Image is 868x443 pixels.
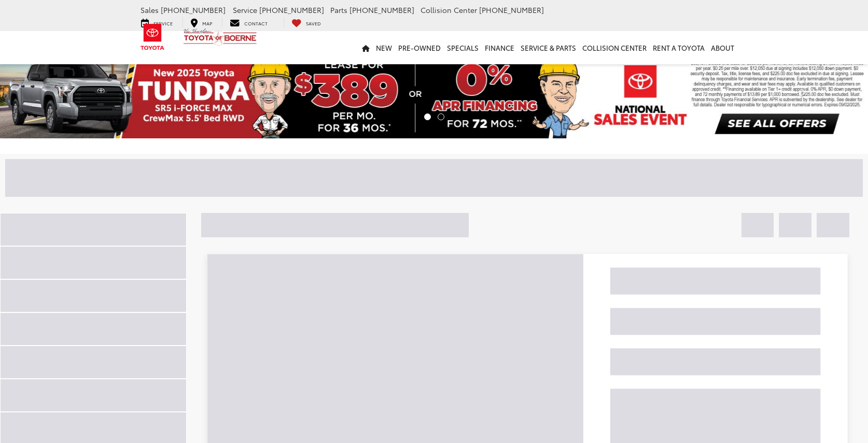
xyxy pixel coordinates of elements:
a: Contact [222,17,275,27]
span: Sales [141,5,159,15]
a: New [373,31,395,64]
a: Service [133,17,180,27]
a: My Saved Vehicles [284,17,329,27]
span: Collision Center [421,5,477,15]
span: Saved [306,20,321,26]
a: Finance [482,31,517,64]
img: Toyota [133,20,172,54]
span: Parts [330,5,347,15]
span: Service [233,5,257,15]
span: [PHONE_NUMBER] [161,5,226,15]
a: Rent a Toyota [650,31,708,64]
a: Map [183,17,220,27]
span: [PHONE_NUMBER] [349,5,414,15]
span: [PHONE_NUMBER] [479,5,544,15]
img: Vic Vaughan Toyota of Boerne [183,28,257,46]
span: [PHONE_NUMBER] [259,5,324,15]
a: Specials [444,31,482,64]
a: Pre-Owned [395,31,444,64]
a: Home [359,31,373,64]
a: About [708,31,737,64]
a: Collision Center [579,31,650,64]
a: Service & Parts: Opens in a new tab [517,31,579,64]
